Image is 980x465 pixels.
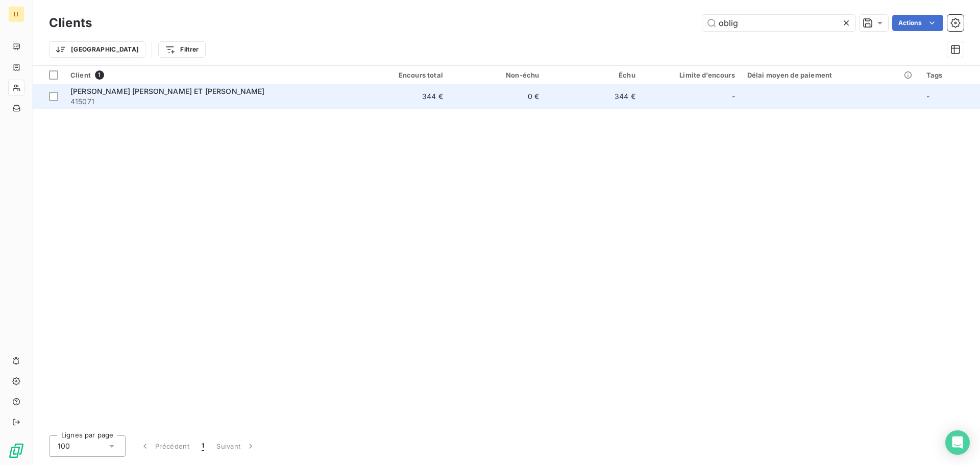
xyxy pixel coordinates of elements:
button: [GEOGRAPHIC_DATA] [49,41,145,58]
span: [PERSON_NAME] [PERSON_NAME] ET [PERSON_NAME] [70,87,265,95]
div: Limite d’encours [648,71,735,79]
div: Délai moyen de paiement [747,71,914,79]
div: Échu [551,71,635,79]
button: Précédent [134,435,195,457]
span: - [732,91,735,102]
td: 344 € [353,84,449,109]
div: LI [8,6,24,22]
div: Tags [926,71,974,79]
td: 344 € [545,84,641,109]
img: Logo LeanPay [8,443,24,459]
button: Filtrer [158,41,205,58]
span: - [926,92,929,101]
td: 0 € [449,84,545,109]
span: 100 [58,441,70,451]
span: 1 [95,70,104,80]
div: Encours total [359,71,443,79]
span: 415071 [70,96,347,107]
span: Client [70,71,91,79]
h3: Clients [49,14,92,32]
div: Open Intercom Messenger [945,430,970,455]
span: 1 [202,441,204,451]
button: 1 [195,435,210,457]
input: Rechercher [702,15,855,31]
div: Non-échu [455,71,539,79]
button: Suivant [210,435,262,457]
button: Actions [892,15,943,31]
